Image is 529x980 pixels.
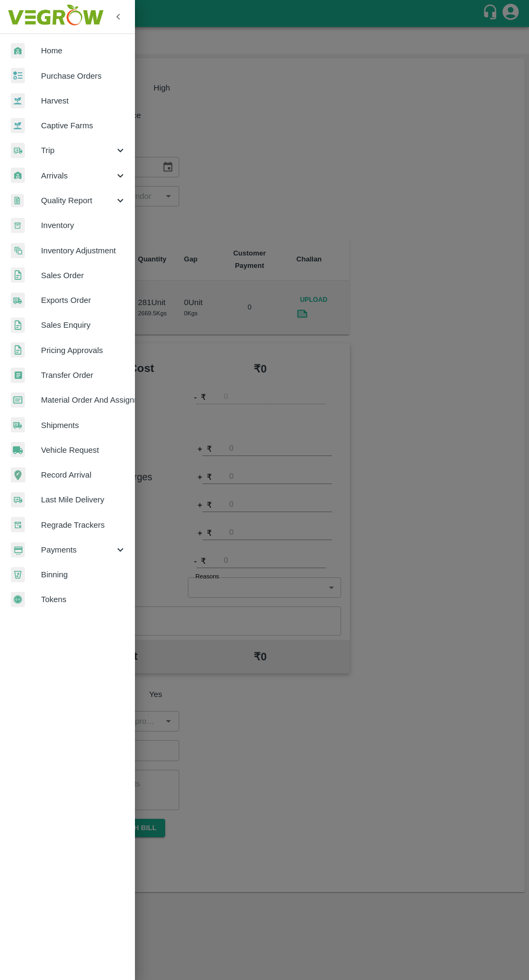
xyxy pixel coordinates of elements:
span: Transfer Order [41,369,126,381]
span: Pricing Approvals [41,344,126,356]
span: Home [41,45,126,57]
span: Exports Order [41,294,126,306]
img: whTransfer [11,368,25,383]
span: Material Order And Assignment [41,394,126,406]
img: vehicle [11,442,25,458]
img: sales [11,267,25,283]
img: qualityReport [11,194,24,208]
span: Payments [41,544,114,556]
img: reciept [11,68,25,84]
img: whArrival [11,168,25,183]
img: sales [11,342,25,358]
span: Purchase Orders [41,70,126,82]
img: harvest [11,93,25,109]
span: Arrivals [41,170,114,182]
img: delivery [11,143,25,158]
img: inventory [11,243,25,258]
span: Record Arrival [41,469,126,481]
span: Inventory Adjustment [41,245,126,257]
img: whInventory [11,218,25,233]
span: Captive Farms [41,120,126,132]
img: bin [11,567,25,582]
img: whArrival [11,43,25,59]
img: delivery [11,492,25,508]
span: Shipments [41,419,126,431]
span: Inventory [41,219,126,231]
span: Tokens [41,593,126,605]
span: Binning [41,569,126,581]
span: Trip [41,144,114,156]
img: tokens [11,592,25,608]
span: Vehicle Request [41,444,126,456]
img: shipments [11,293,25,308]
img: recordArrival [11,467,25,482]
span: Harvest [41,95,126,107]
img: centralMaterial [11,392,25,408]
img: harvest [11,118,25,134]
img: payment [11,542,25,558]
img: whTracker [11,517,25,533]
span: Sales Order [41,270,126,281]
img: sales [11,318,25,333]
span: Last Mile Delivery [41,494,126,506]
span: Sales Enquiry [41,319,126,331]
img: shipments [11,417,25,433]
span: Regrade Trackers [41,519,126,531]
span: Quality Report [41,195,114,206]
